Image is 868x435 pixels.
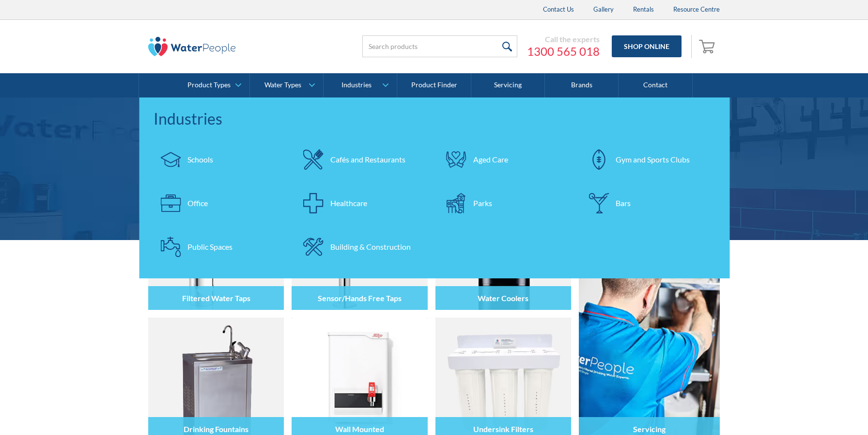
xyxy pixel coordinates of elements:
div: Industries [341,81,372,89]
div: Parks [473,197,492,209]
img: shopping cart [699,38,717,54]
div: Gym and Sports Clubs [616,154,690,165]
input: Search products [362,35,517,57]
a: Building & Construction [296,230,430,264]
a: Cafés and Restaurants [296,143,430,177]
a: Schools [154,143,287,177]
a: Shop Online [612,35,682,57]
h4: Sensor/Hands Free Taps [318,293,402,303]
h4: Servicing [633,424,666,434]
a: Product Finder [397,73,471,97]
a: Gym and Sports Clubs [582,143,715,177]
div: Public Spaces [187,241,232,253]
div: Cafés and Restaurants [330,154,405,165]
div: Healthcare [330,197,367,209]
a: Office [154,186,287,220]
h4: Wall Mounted [335,424,384,434]
a: Servicing [471,73,545,97]
div: Building & Construction [330,241,411,253]
div: Call the experts [527,34,600,44]
a: Parks [439,186,573,220]
h4: Water Coolers [478,293,528,303]
a: Industries [324,73,397,97]
a: Aged Care [439,143,573,177]
a: Water Types [250,73,323,97]
img: The Water People [148,37,235,56]
div: Office [187,197,208,209]
div: Water Types [264,81,301,89]
a: Public Spaces [154,230,287,264]
div: Industries [154,107,715,130]
a: Healthcare [296,186,430,220]
a: Brands [545,73,619,97]
nav: Industries [139,97,729,278]
a: 1300 565 018 [527,44,600,59]
div: Schools [187,154,213,165]
div: Product Types [187,81,231,89]
a: Contact [619,73,692,97]
a: Bars [582,186,715,220]
a: Product Types [176,73,249,97]
h4: Drinking Fountains [184,424,248,434]
h4: Filtered Water Taps [182,293,250,303]
div: Aged Care [473,154,508,165]
div: Bars [616,197,631,209]
h4: Undersink Filters [473,424,533,434]
a: Open empty cart [697,35,720,58]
